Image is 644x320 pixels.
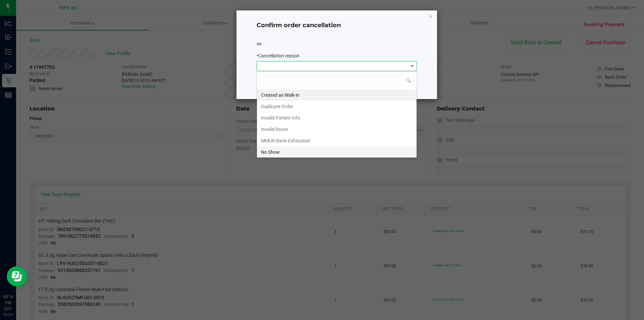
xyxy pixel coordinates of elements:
li: Invalid Patient Info [257,112,417,124]
button: Close [428,12,433,20]
li: Created as Walk-in [257,89,417,101]
span: 99 [257,42,261,47]
li: No Show [257,146,417,158]
li: Invalid Route [257,124,417,135]
iframe: Resource center [7,266,27,286]
li: MMUR Bank Exhausted [257,135,417,146]
h4: Confirm order cancellation [257,21,417,30]
li: Duplicate Order [257,101,417,112]
span: Cancellation reason [258,53,300,58]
